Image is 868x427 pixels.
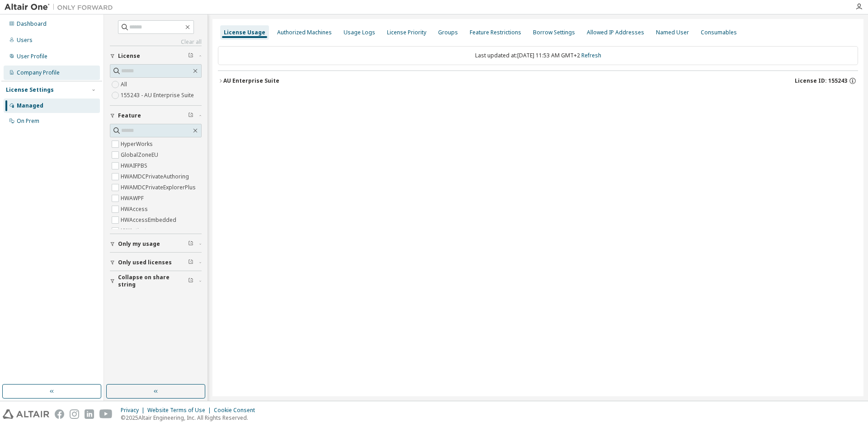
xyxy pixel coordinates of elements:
p: © 2025 Altair Engineering, Inc. All Rights Reserved. [121,414,260,422]
button: Only used licenses [110,253,202,272]
div: Company Profile [17,69,60,76]
span: Only my usage [118,240,160,248]
img: linkedin.svg [85,409,94,419]
button: AU Enterprise SuiteLicense ID: 155243 [218,71,858,91]
span: Clear filter [188,112,193,119]
img: altair_logo.svg [3,409,49,419]
span: License [118,52,140,60]
span: Only used licenses [118,259,172,266]
div: User Profile [17,53,47,60]
div: Allowed IP Addresses [587,29,644,36]
div: Dashboard [17,20,47,28]
img: Altair One [5,3,118,12]
div: Feature Restrictions [470,29,521,36]
span: Feature [118,112,141,119]
span: Clear filter [188,52,193,60]
div: AU Enterprise Suite [223,77,279,84]
button: Only my usage [110,234,202,254]
div: Last updated at: [DATE] 11:53 AM GMT+2 [218,46,858,65]
div: License Usage [224,29,265,36]
img: youtube.svg [99,409,113,419]
div: License Priority [387,29,426,36]
button: Feature [110,106,202,126]
label: 155243 - AU Enterprise Suite [121,90,196,101]
div: Cookie Consent [214,407,260,414]
label: HWAMDCPrivateExplorerPlus [121,182,198,193]
div: Website Terms of Use [147,407,214,414]
label: HWAMDCPrivateAuthoring [121,171,191,182]
span: Clear filter [188,259,193,266]
label: HWAccess [121,204,150,215]
a: Clear all [110,38,202,46]
label: All [121,79,129,90]
div: Borrow Settings [533,29,575,36]
img: instagram.svg [70,409,79,419]
span: Clear filter [188,240,193,248]
button: License [110,46,202,66]
label: HWAWPF [121,193,146,204]
label: HWAIFPBS [121,160,149,171]
div: Privacy [121,407,147,414]
div: Managed [17,102,43,109]
img: facebook.svg [55,409,64,419]
label: GlobalZoneEU [121,150,160,160]
div: License Settings [6,86,54,94]
span: Collapse on share string [118,274,188,288]
div: Consumables [701,29,737,36]
label: HyperWorks [121,139,155,150]
div: Users [17,37,33,44]
span: Clear filter [188,277,193,285]
button: Collapse on share string [110,271,202,291]
label: HWActivate [121,225,151,236]
div: Named User [656,29,689,36]
div: Authorized Machines [277,29,332,36]
label: HWAccessEmbedded [121,215,178,225]
a: Refresh [581,52,601,59]
div: Groups [438,29,458,36]
span: License ID: 155243 [795,77,847,84]
div: On Prem [17,117,39,125]
div: Usage Logs [344,29,375,36]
